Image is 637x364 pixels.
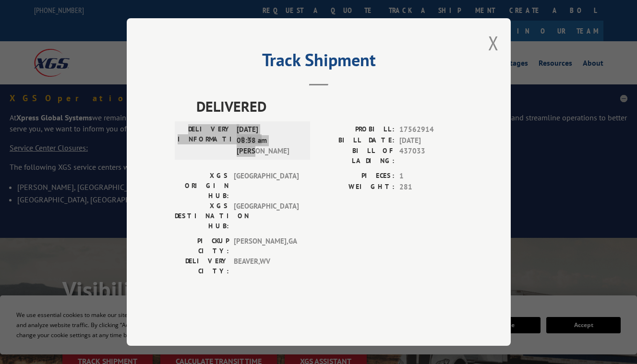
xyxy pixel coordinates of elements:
h2: Track Shipment [175,53,463,71]
span: [GEOGRAPHIC_DATA] [234,171,299,201]
label: PIECES: [319,171,395,182]
span: 1 [399,171,463,182]
span: BEAVER , WV [234,256,299,276]
span: 437033 [399,146,463,166]
button: Close modal [488,30,499,56]
label: DELIVERY CITY: [175,256,229,276]
span: DELIVERED [196,95,463,117]
span: [DATE] 08:38 am [PERSON_NAME] [237,124,301,157]
label: BILL DATE: [319,135,395,146]
label: PICKUP CITY: [175,236,229,256]
span: [PERSON_NAME] , GA [234,236,299,256]
label: XGS DESTINATION HUB: [175,201,229,231]
span: [GEOGRAPHIC_DATA] [234,201,299,231]
label: XGS ORIGIN HUB: [175,171,229,201]
label: BILL OF LADING: [319,146,395,166]
label: WEIGHT: [319,182,395,193]
label: DELIVERY INFORMATION: [178,124,232,157]
span: 281 [399,182,463,193]
span: 17562914 [399,124,463,135]
label: PROBILL: [319,124,395,135]
span: [DATE] [399,135,463,146]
